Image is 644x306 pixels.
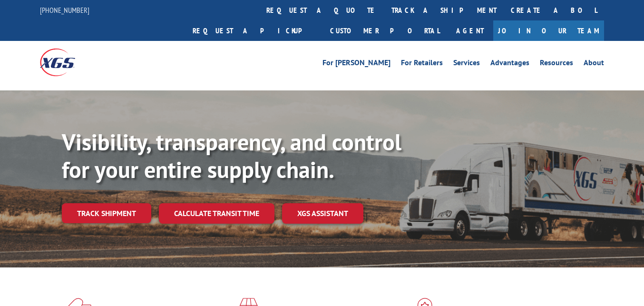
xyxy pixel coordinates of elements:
[282,203,363,224] a: XGS ASSISTANT
[159,203,274,224] a: Calculate transit time
[490,59,529,69] a: Advantages
[62,203,151,223] a: Track shipment
[322,59,390,69] a: For [PERSON_NAME]
[323,20,447,41] a: Customer Portal
[493,20,604,41] a: Join Our Team
[447,20,493,41] a: Agent
[401,59,443,69] a: For Retailers
[62,127,401,184] b: Visibility, transparency, and control for your entire supply chain.
[453,59,480,69] a: Services
[185,20,323,41] a: Request a pickup
[540,59,573,69] a: Resources
[584,59,604,69] a: About
[40,5,89,15] a: [PHONE_NUMBER]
